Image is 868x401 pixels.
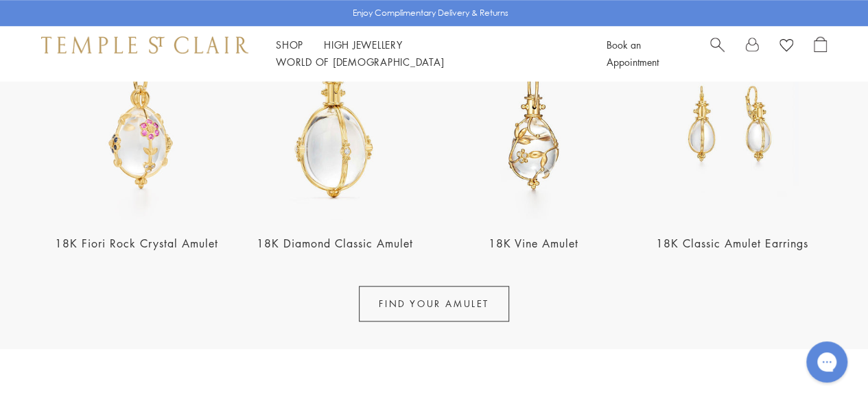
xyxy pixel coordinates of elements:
[276,36,576,71] nav: Main navigation
[55,236,218,251] a: 18K Fiori Rock Crystal Amulet
[41,36,248,53] img: Temple St. Clair
[799,337,854,387] iframe: Gorgias live chat messenger
[779,36,793,57] a: View Wishlist
[276,55,444,69] a: World of [DEMOGRAPHIC_DATA]World of [DEMOGRAPHIC_DATA]
[353,6,508,20] p: Enjoy Complimentary Delivery & Returns
[41,29,231,219] img: P56889-E11FIORMX
[637,29,827,219] img: 18K Classic Amulet Earrings
[607,38,659,69] a: Book an Appointment
[324,38,403,51] a: High JewelleryHigh Jewellery
[489,236,578,251] a: 18K Vine Amulet
[276,38,303,51] a: ShopShop
[438,29,629,219] img: P51816-E11VINE
[814,36,827,71] a: Open Shopping Bag
[655,236,808,251] a: 18K Classic Amulet Earrings
[710,36,725,71] a: Search
[257,236,413,251] a: 18K Diamond Classic Amulet
[359,286,509,321] a: FIND YOUR AMULET
[239,29,430,219] img: P51800-E9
